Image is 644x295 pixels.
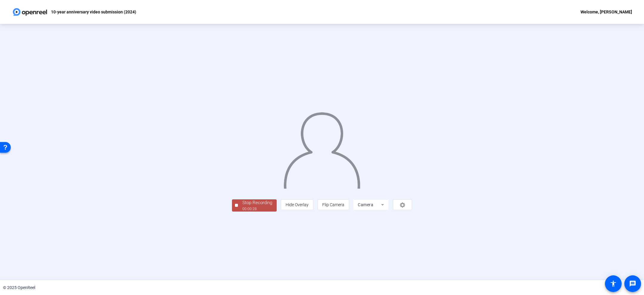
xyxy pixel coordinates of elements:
[286,202,309,207] span: Hide Overlay
[610,280,617,287] mat-icon: accessibility
[318,199,349,210] button: Flip Camera
[283,108,361,189] img: overlay
[242,206,272,212] div: 00:00:28
[281,199,313,210] button: Hide Overlay
[232,199,277,212] button: Stop Recording00:00:28
[629,280,636,287] mat-icon: message
[242,199,272,206] div: Stop Recording
[580,8,632,15] div: Welcome, [PERSON_NAME]
[51,8,136,15] p: 10-year anniversary video submission (2024)
[3,285,35,291] div: © 2025 OpenReel
[322,202,344,207] span: Flip Camera
[12,6,48,18] img: OpenReel logo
